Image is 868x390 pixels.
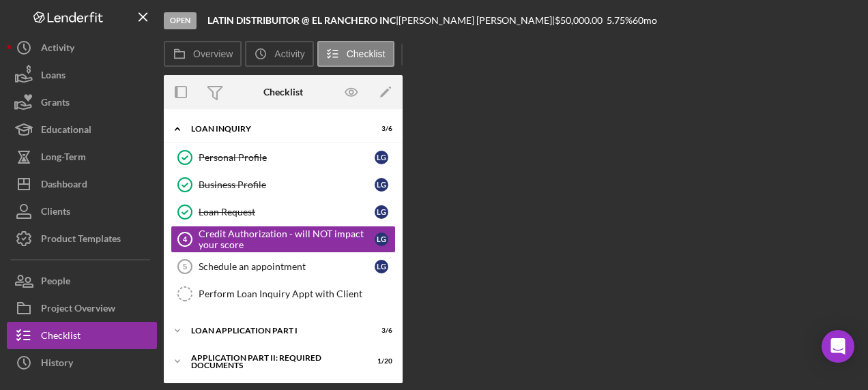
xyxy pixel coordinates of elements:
button: Long-Term [7,143,157,170]
div: History [41,349,73,380]
div: Checklist [41,322,81,352]
a: 4Credit Authorization - will NOT impact your scoreLG [171,226,396,253]
div: 5.75 % [607,15,633,26]
div: L G [375,151,388,164]
a: Perform Loan Inquiry Appt with Client [171,280,396,307]
div: Loan Request [199,207,375,217]
div: Loan Application Part I [191,327,358,335]
label: Activity [274,48,304,59]
div: Perform Loan Inquiry Appt with Client [199,288,395,299]
button: Educational [7,116,157,143]
button: Activity [245,41,313,67]
tspan: 4 [183,235,188,243]
a: Personal ProfileLG [171,144,396,171]
div: [PERSON_NAME] [PERSON_NAME] | [399,15,555,26]
div: 60 mo [633,15,657,26]
button: History [7,349,157,376]
button: Dashboard [7,170,157,198]
div: L G [375,260,388,273]
div: L G [375,205,388,219]
div: Clients [41,198,70,228]
label: Checklist [347,48,386,59]
div: Open [164,12,197,29]
div: $50,000.00 [555,15,607,26]
a: 5Schedule an appointmentLG [171,253,396,280]
div: Educational [41,116,91,147]
div: Product Templates [41,225,121,256]
div: People [41,267,70,298]
div: Personal Profile [199,152,375,163]
b: LATIN DISTRIBUITOR @ EL RANCHERO INC [207,14,396,26]
div: Loan Inquiry [191,125,358,133]
div: Application Part II: Required Documents [191,354,358,370]
div: L G [375,232,388,246]
tspan: 5 [183,262,187,271]
div: Project Overview [41,295,115,325]
div: Business Profile [199,179,375,190]
a: Loan RequestLG [171,198,396,226]
div: Grants [41,89,70,119]
a: Business ProfileLG [171,171,396,198]
div: Long-Term [41,143,86,174]
button: Overview [164,41,242,67]
div: Open Intercom Messenger [822,330,854,363]
button: Project Overview [7,295,157,322]
button: Checklist [7,322,157,349]
div: 1 / 20 [368,357,392,365]
div: L G [375,178,388,192]
div: Schedule an appointment [199,261,375,272]
button: Grants [7,89,157,116]
div: | [207,15,399,26]
label: Overview [193,48,233,59]
div: Activity [41,34,74,65]
button: Activity [7,34,157,61]
div: Loans [41,61,66,92]
button: People [7,267,157,295]
div: Checklist [263,87,303,97]
div: 3 / 6 [368,327,392,335]
button: Checklist [317,41,394,67]
button: Product Templates [7,225,157,252]
div: 3 / 6 [368,125,392,133]
button: Loans [7,61,157,89]
div: Credit Authorization - will NOT impact your score [199,228,375,250]
div: Dashboard [41,170,87,201]
button: Clients [7,198,157,225]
